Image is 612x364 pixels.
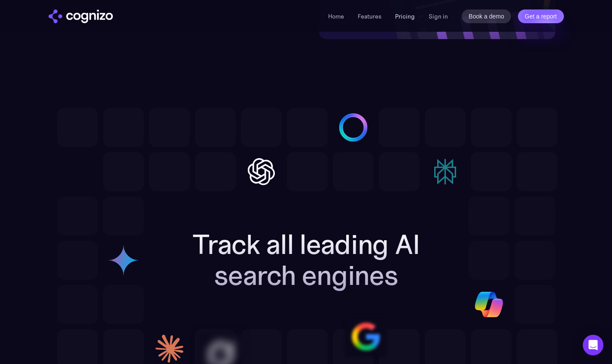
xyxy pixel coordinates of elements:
[583,335,603,355] div: Open Intercom Messenger
[429,11,448,21] a: Sign in
[49,9,113,23] img: cognizo logo
[518,9,564,23] a: Get a report
[462,9,511,23] a: Book a demo
[328,12,344,20] a: Home
[395,12,415,20] a: Pricing
[358,12,381,20] a: Features
[158,229,454,291] h2: Track all leading AI search engines
[49,9,113,23] a: home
